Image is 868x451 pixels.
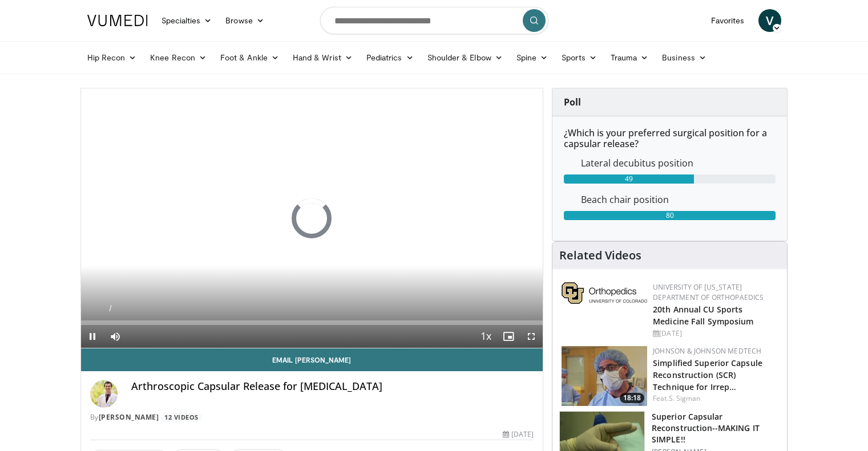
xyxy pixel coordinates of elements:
[87,15,148,26] img: VuMedi Logo
[474,325,497,348] button: Playback Rate
[653,346,761,356] a: Johnson & Johnson MedTech
[81,325,104,348] button: Pause
[143,46,213,69] a: Knee Recon
[421,46,510,69] a: Shoulder & Elbow
[219,9,271,32] a: Browse
[161,413,203,422] a: 12 Videos
[564,128,776,149] h6: ¿Which is your preferred surgical position for a capsular release?
[503,429,534,440] div: [DATE]
[213,46,286,69] a: Foot & Ankle
[758,9,781,32] a: V
[564,174,693,184] div: 49
[360,46,421,69] a: Pediatrics
[320,7,548,34] input: Search topics, interventions
[559,249,641,262] h4: Related Videos
[564,96,581,108] strong: Poll
[131,380,534,393] h4: Arthroscopic Capsular Release for [MEDICAL_DATA]
[572,193,784,206] dd: Beach chair position
[653,304,753,327] a: 20th Annual CU Sports Medicine Fall Symposium
[99,412,159,422] a: [PERSON_NAME]
[652,411,780,445] h3: Superior Capsular Reconstruction--MAKING IT SIMPLE!!
[81,320,543,325] div: Progress Bar
[655,46,713,69] a: Business
[155,9,219,32] a: Specialties
[669,393,701,403] a: S. Sigman
[81,348,543,371] a: Email [PERSON_NAME]
[510,46,555,69] a: Spine
[286,46,360,69] a: Hand & Wrist
[562,346,647,406] a: 18:18
[564,211,776,220] div: 80
[110,304,112,313] span: /
[653,357,762,392] a: Simplified Superior Capsule Reconstruction (SCR) Technique for Irrep…
[653,282,764,302] a: University of [US_STATE] Department of Orthopaedics
[653,393,778,404] div: Feat.
[562,346,647,406] img: 260e5db7-c47a-4dfd-9764-017f3066a755.150x105_q85_crop-smart_upscale.jpg
[653,328,778,339] div: [DATE]
[81,88,543,348] video-js: Video Player
[497,325,520,348] button: Enable picture-in-picture mode
[104,325,127,348] button: Mute
[704,9,752,32] a: Favorites
[620,393,644,403] span: 18:18
[604,46,656,69] a: Trauma
[555,46,604,69] a: Sports
[562,282,647,304] img: 355603a8-37da-49b6-856f-e00d7e9307d3.png.150x105_q85_autocrop_double_scale_upscale_version-0.2.png
[90,412,534,422] div: By
[90,380,118,408] img: Avatar
[572,156,784,170] dd: Lateral decubitus position
[80,46,144,69] a: Hip Recon
[520,325,543,348] button: Fullscreen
